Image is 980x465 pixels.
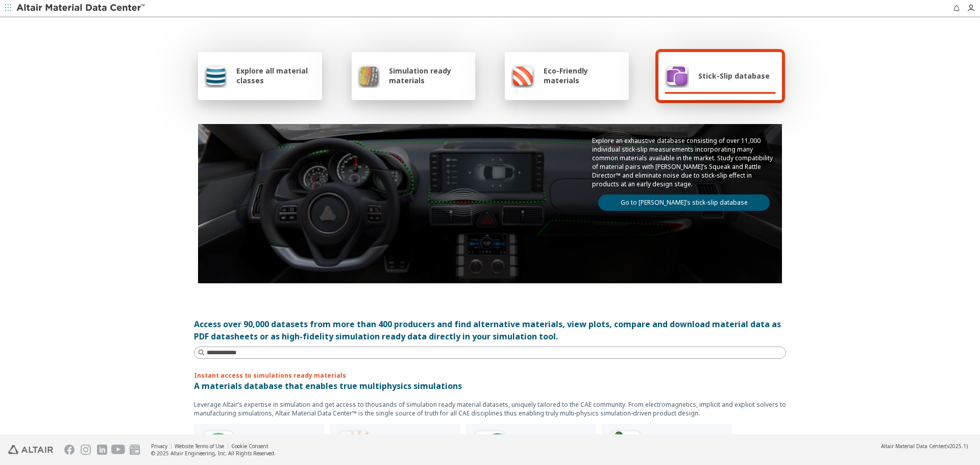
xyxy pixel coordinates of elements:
[194,400,786,418] p: Leverage Altair’s expertise in simulation and get access to thousands of simulation ready materia...
[175,443,224,450] a: Website Terms of Use
[194,380,786,392] p: A materials database that enables true multiphysics simulations
[511,63,534,88] img: Eco-Friendly materials
[151,443,167,450] a: Privacy
[544,66,622,85] span: Eco-Friendly materials
[194,318,786,342] div: Access over 90,000 datasets from more than 400 producers and find alternative materials, view plo...
[592,136,776,188] p: Explore an exhaustive database consisting of over 11,000 individual stick-slip measurements incor...
[151,450,276,457] div: © 2025 Altair Engineering, Inc. All Rights Reserved.
[8,445,53,454] img: Altair Engineering
[204,63,227,88] img: Explore all material classes
[236,66,316,85] span: Explore all material classes
[358,63,380,88] img: Simulation ready materials
[598,194,770,211] a: Go to [PERSON_NAME]’s stick-slip database
[194,371,786,380] p: Instant access to simulations ready materials
[389,66,469,85] span: Simulation ready materials
[16,3,146,13] img: Altair Material Data Center
[698,71,770,81] span: Stick-Slip database
[665,63,689,88] img: Stick-Slip database
[881,443,945,450] span: Altair Material Data Center
[881,443,968,450] div: (v2025.1)
[231,443,268,450] a: Cookie Consent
